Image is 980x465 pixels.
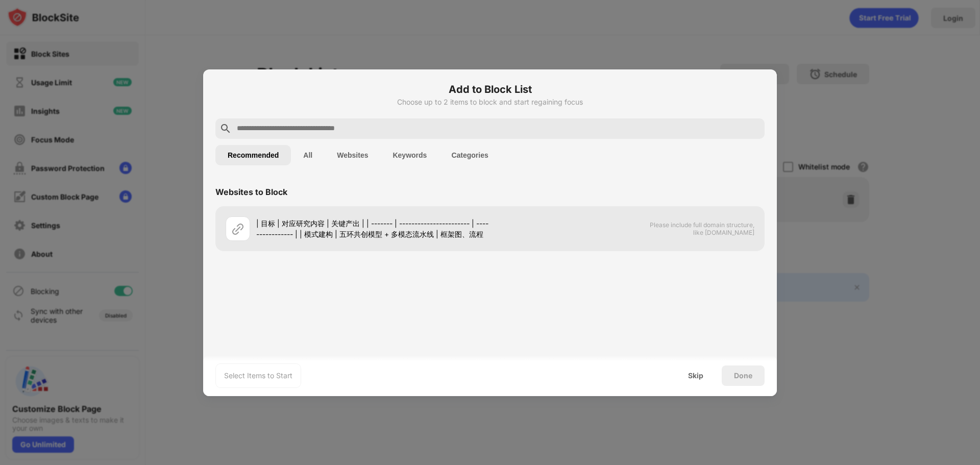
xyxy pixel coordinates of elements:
[734,372,752,380] div: Done
[215,187,287,197] div: Websites to Block
[325,145,380,165] button: Websites
[256,218,490,239] div: | 目标 | 对应研究内容 | 关键产出 | | ------- | ----------------------- | ---------------- | | 模式建构 | 五环共创模型 +...
[219,123,232,135] img: search.svg
[649,221,754,236] span: Please include full domain structure, like [DOMAIN_NAME]
[215,98,765,106] div: Choose up to 2 items to block and start regaining focus
[291,145,325,165] button: All
[224,371,292,381] div: Select Items to Start
[215,82,765,97] h6: Add to Block List
[380,145,439,165] button: Keywords
[215,145,291,165] button: Recommended
[439,145,500,165] button: Categories
[232,223,244,235] img: url.svg
[688,372,703,380] div: Skip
